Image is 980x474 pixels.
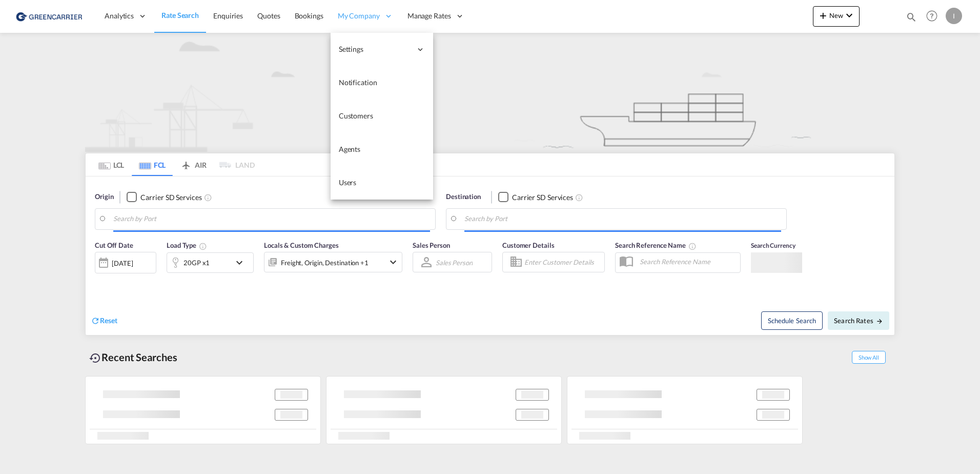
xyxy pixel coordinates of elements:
[140,192,201,203] div: Carrier SD Services
[387,256,399,268] md-icon: icon-chevron-down
[339,145,360,153] span: Agents
[813,6,860,27] button: icon-plus 400-fgNewicon-chevron-down
[575,193,583,202] md-icon: Unchecked: Search for CY (Container Yard) services for all selected carriers.Checked : Search for...
[204,193,212,202] md-icon: Unchecked: Search for CY (Container Yard) services for all selected carriers.Checked : Search for...
[180,159,192,167] md-icon: icon-airplane
[91,153,255,176] md-pagination-wrapper: Use the left and right arrow keys to navigate between tabs
[127,192,201,203] md-checkbox: Checkbox No Ink
[213,11,243,20] span: Enquiries
[828,311,889,330] button: Search Ratesicon-arrow-right
[339,44,412,54] span: Settings
[233,256,251,269] md-icon: icon-chevron-down
[264,241,339,249] span: Locals & Custom Charges
[331,66,433,100] a: Notification
[173,153,214,176] md-tab-item: AIR
[876,318,883,325] md-icon: icon-arrow-right
[86,176,894,335] div: Origin Checkbox No InkUnchecked: Search for CY (Container Yard) services for all selected carrier...
[167,241,207,249] span: Load Type
[852,351,886,364] span: Show All
[91,153,132,176] md-tab-item: LCL
[407,11,451,21] span: Manage Rates
[15,5,85,28] img: 1378a7308afe11ef83610d9e779c6b34.png
[167,252,254,273] div: 20GP x1icon-chevron-down
[946,8,962,24] div: I
[95,241,133,249] span: Cut Off Date
[502,241,554,249] span: Customer Details
[413,241,450,249] span: Sales Person
[338,11,380,21] span: My Company
[817,11,855,19] span: New
[512,192,573,203] div: Carrier SD Services
[339,178,357,187] span: Users
[331,100,433,133] a: Customers
[89,352,101,364] md-icon: icon-backup-restore
[95,272,103,286] md-datepicker: Select
[923,7,941,25] span: Help
[339,78,377,87] span: Notification
[906,11,917,23] md-icon: icon-magnify
[113,211,430,227] input: Search by Port
[761,311,823,330] button: Note: By default Schedule search will only considerorigin ports, destination ports and cut off da...
[817,9,829,22] md-icon: icon-plus 400-fg
[524,254,601,270] input: Enter Customer Details
[464,211,781,227] input: Search by Port
[95,192,113,202] span: Origin
[751,242,795,249] span: Search Currency
[161,11,199,19] span: Rate Search
[923,7,946,26] div: Help
[331,166,433,200] a: Users
[281,255,369,270] div: Freight Origin Destination Factory Stuffing
[331,33,433,66] div: Settings
[834,317,883,325] span: Search Rates
[906,11,917,27] div: icon-magnify
[183,255,210,270] div: 20GP x1
[105,11,134,21] span: Analytics
[112,259,133,268] div: [DATE]
[85,33,895,152] img: new-FCL.png
[264,252,402,272] div: Freight Origin Destination Factory Stuffingicon-chevron-down
[635,254,740,269] input: Search Reference Name
[295,11,323,20] span: Bookings
[85,346,181,369] div: Recent Searches
[688,242,697,250] md-icon: Your search will be saved by the below given name
[843,9,855,22] md-icon: icon-chevron-down
[199,242,207,250] md-icon: Select multiple loads to view rates
[498,192,573,203] md-checkbox: Checkbox No Ink
[331,133,433,166] a: Agents
[615,241,697,249] span: Search Reference Name
[132,153,173,176] md-tab-item: FCL
[339,111,373,120] span: Customers
[435,255,474,270] md-select: Sales Person
[257,11,280,20] span: Quotes
[446,192,481,202] span: Destination
[100,316,117,325] span: Reset
[95,252,156,273] div: [DATE]
[91,315,117,327] div: icon-refreshReset
[91,316,100,325] md-icon: icon-refresh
